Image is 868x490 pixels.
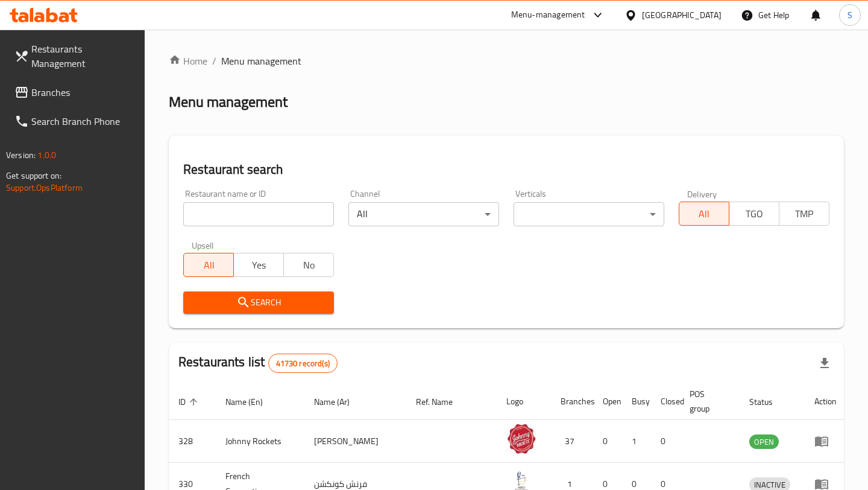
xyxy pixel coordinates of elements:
td: 328 [169,420,216,463]
th: Action [805,383,846,420]
span: All [189,256,229,274]
span: Name (Ar) [314,395,365,409]
a: Search Branch Phone [5,107,145,136]
span: TMP [784,205,825,223]
div: Menu-management [511,8,585,22]
span: S [848,8,852,22]
div: Total records count [268,354,338,373]
span: Menu management [221,54,301,68]
h2: Menu management [169,92,288,112]
span: ID [178,395,201,409]
a: Branches [5,78,145,107]
th: Logo [497,383,551,420]
td: 0 [651,420,680,463]
span: Status [749,395,788,409]
th: Busy [622,383,651,420]
span: Ref. Name [416,395,468,409]
span: POS group [690,387,725,416]
div: Menu [814,434,837,448]
button: Yes [233,253,284,277]
span: Search [193,295,324,310]
input: Search for restaurant name or ID.. [183,202,334,226]
span: OPEN [749,435,779,449]
nav: breadcrumb [169,54,844,68]
td: Johnny Rockets [216,420,304,463]
label: Upsell [192,241,214,249]
div: All [348,202,499,226]
span: No [289,256,329,274]
th: Open [593,383,622,420]
h2: Restaurants list [178,353,338,373]
span: All [684,205,725,223]
button: All [679,202,729,226]
button: TGO [729,202,779,226]
div: ​ [514,202,664,226]
div: Export file [810,349,839,378]
th: Branches [551,383,593,420]
th: Closed [651,383,680,420]
a: Home [169,54,207,68]
img: Johnny Rockets [506,424,536,454]
div: [GEOGRAPHIC_DATA] [642,8,722,22]
td: 1 [622,420,651,463]
span: 41730 record(s) [269,358,337,369]
td: [PERSON_NAME] [304,420,406,463]
button: Search [183,291,334,314]
td: 0 [593,420,622,463]
button: No [283,253,334,277]
span: Version: [6,147,36,163]
span: Get support on: [6,168,61,183]
span: Name (En) [225,395,278,409]
button: All [183,253,234,277]
span: Search Branch Phone [31,114,135,129]
span: 1.0.0 [37,147,56,163]
td: 37 [551,420,593,463]
button: TMP [779,202,829,226]
span: Restaurants Management [31,42,135,71]
a: Restaurants Management [5,34,145,78]
span: Yes [239,256,279,274]
h2: Restaurant search [183,161,829,179]
label: Delivery [687,189,717,198]
a: Support.OpsPlatform [6,180,83,196]
li: / [212,54,216,68]
span: TGO [734,205,775,223]
span: Branches [31,85,135,100]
